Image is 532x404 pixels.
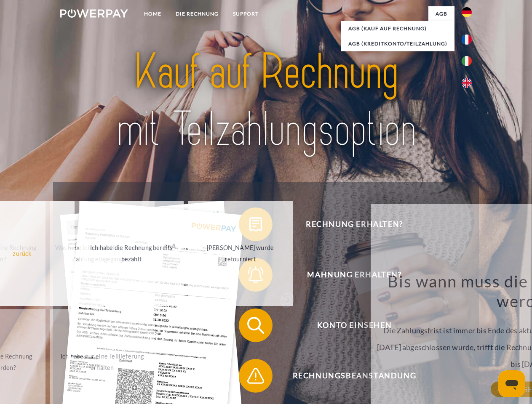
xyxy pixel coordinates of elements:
[498,370,525,397] iframe: Schaltfläche zum Öffnen des Messaging-Fensters
[60,9,128,18] img: logo-powerpay-white.svg
[84,242,179,265] div: Ich habe die Rechnung bereits bezahlt
[245,365,266,386] img: qb_warning.svg
[251,258,457,292] span: Mahnung erhalten?
[251,359,457,393] span: Rechnungsbeanstandung
[239,207,458,241] button: Rechnung erhalten?
[137,6,168,21] a: Home
[80,40,452,161] img: title-powerpay_de.svg
[341,21,454,36] a: AGB (Kauf auf Rechnung)
[55,351,150,373] div: Ich habe nur eine Teillieferung erhalten
[239,258,458,292] button: Mahnung erhalten?
[462,78,472,88] img: en
[245,315,266,336] img: qb_search.svg
[168,6,226,21] a: DIE RECHNUNG
[462,35,472,45] img: fr
[251,308,457,342] span: Konto einsehen
[341,36,454,51] a: AGB (Kreditkonto/Teilzahlung)
[251,207,457,241] span: Rechnung erhalten?
[193,242,288,265] div: [PERSON_NAME] wurde retourniert
[428,6,454,21] a: agb
[239,359,458,393] button: Rechnungsbeanstandung
[462,56,472,66] img: it
[226,6,266,21] a: SUPPORT
[462,7,472,17] img: de
[239,308,458,342] button: Konto einsehen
